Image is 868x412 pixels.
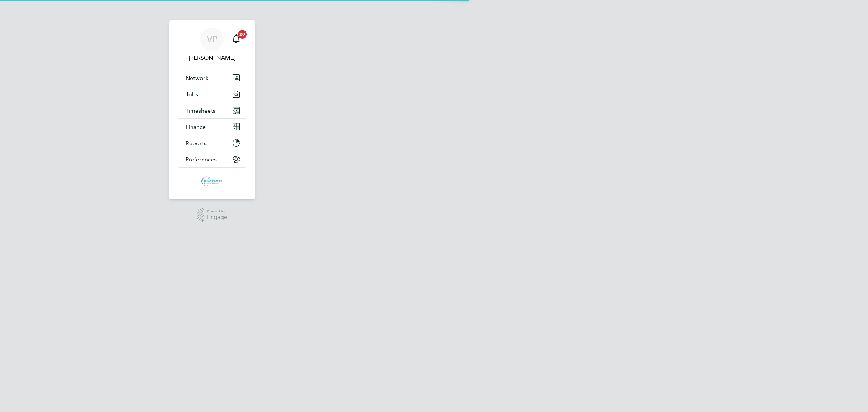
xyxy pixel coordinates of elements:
span: Jobs [186,91,198,98]
span: VP [207,34,217,44]
button: Timesheets [178,102,246,118]
span: 20 [238,30,247,39]
button: Preferences [178,151,246,167]
a: Powered byEngage [197,208,227,222]
span: Reports [186,140,207,147]
button: Reports [178,135,246,151]
button: Finance [178,119,246,135]
span: Victoria Price [178,54,246,62]
span: Engage [207,214,227,220]
img: bluewaterwales-logo-retina.png [201,175,223,186]
a: Go to home page [178,175,246,186]
span: Preferences [186,156,217,163]
a: VP[PERSON_NAME] [178,28,246,62]
a: 20 [229,28,243,51]
button: Jobs [178,86,246,102]
button: Network [178,70,246,86]
span: Timesheets [186,107,216,114]
span: Powered by [207,208,227,214]
span: Network [186,75,208,81]
nav: Main navigation [169,20,255,199]
span: Finance [186,123,206,130]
